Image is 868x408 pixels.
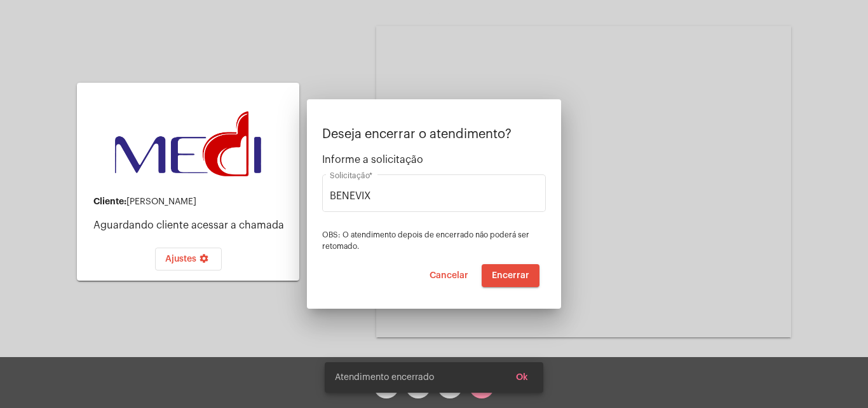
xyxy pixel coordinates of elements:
[165,255,212,264] span: Ajustes
[115,111,261,176] img: d3a1b5fa-500b-b90f-5a1c-719c20e9830b.png
[482,264,539,287] button: Encerrar
[196,253,212,269] mat-icon: settings
[330,190,538,202] input: Buscar solicitação
[492,271,529,280] span: Encerrar
[419,264,478,287] button: Cancelar
[93,197,126,206] strong: Cliente:
[322,154,546,165] span: Informe a solicitação
[93,220,289,231] p: Aguardando cliente acessar a chamada
[335,371,434,384] span: Atendimento encerrado
[93,197,289,207] div: [PERSON_NAME]
[516,373,528,382] span: Ok
[430,271,468,280] span: Cancelar
[322,127,546,141] p: Deseja encerrar o atendimento?
[322,231,529,250] span: OBS: O atendimento depois de encerrado não poderá ser retomado.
